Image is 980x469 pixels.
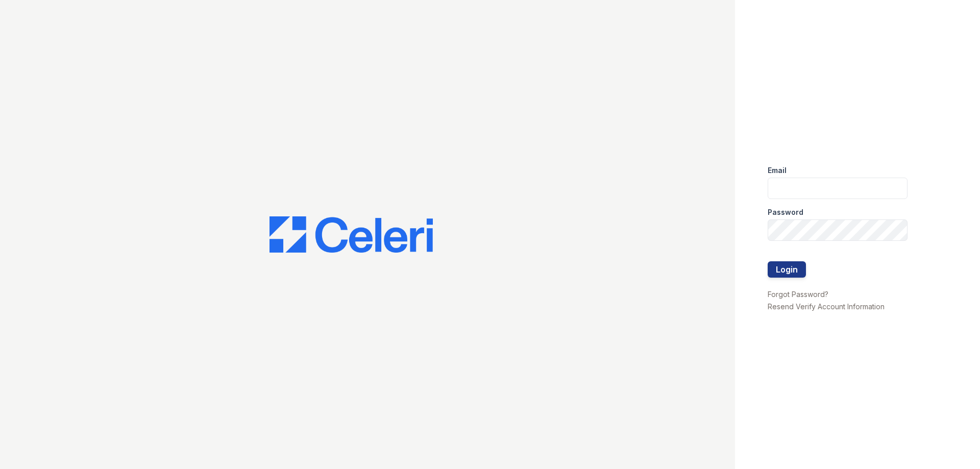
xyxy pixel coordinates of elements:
[768,261,806,278] button: Login
[768,290,828,299] a: Forgot Password?
[768,165,787,176] label: Email
[768,207,803,217] label: Password
[269,216,433,253] img: CE_Logo_Blue-a8612792a0a2168367f1c8372b55b34899dd931a85d93a1a3d3e32e68fde9ad4.png
[768,302,885,311] a: Resend Verify Account Information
